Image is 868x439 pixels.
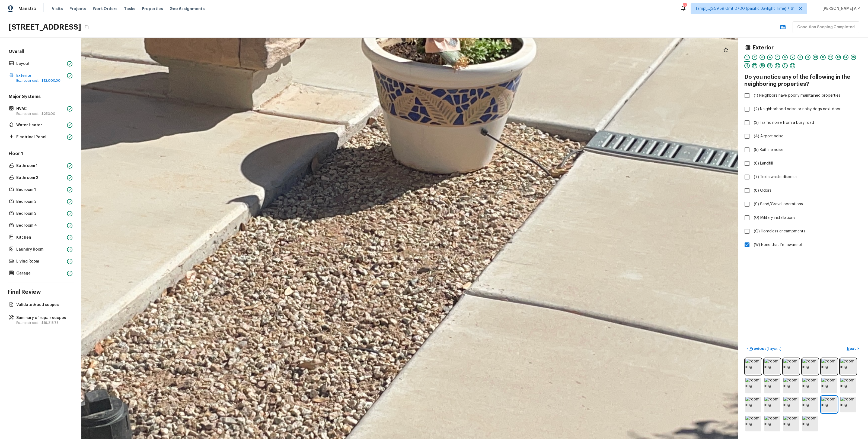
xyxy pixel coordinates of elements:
div: 19 [767,63,773,68]
img: room img [745,378,761,393]
img: room img [764,378,780,393]
p: Laundry Room [16,247,65,252]
img: room img [783,378,799,393]
div: 4 [767,55,773,60]
span: $250.00 [42,112,55,115]
span: Properties [142,6,163,11]
span: Tamp[…]3:59:59 Gmt 0700 (pacific Daylight Time) + 61 [695,6,795,11]
img: room img [745,359,761,374]
img: room img [745,397,761,412]
img: room img [840,378,856,393]
span: Projects [69,6,86,11]
img: room img [745,416,761,431]
p: Validate & add scopes [16,302,70,308]
span: (5) Rail line noise [754,147,783,153]
img: room img [802,397,818,412]
p: Water Heater [16,122,65,128]
img: room img [783,397,799,412]
p: Electrical Panel [16,134,65,140]
div: 15 [851,55,856,60]
h4: Do you notice any of the following in the neighboring properties? [744,74,861,88]
span: (6) Landfill [754,161,773,166]
p: Est. repair cost - [16,78,65,83]
img: room img [764,397,780,412]
div: 17 [752,63,757,68]
span: (4) Airport noise [754,134,783,139]
img: room img [802,378,818,393]
span: Tasks [124,7,135,11]
h5: Major Systems [8,94,74,101]
img: room img [802,416,818,431]
p: Bedroom 3 [16,211,65,216]
span: Geo Assignments [170,6,205,11]
img: room img [821,397,837,412]
div: 5 [775,55,780,60]
p: Bedroom 2 [16,199,65,204]
span: (8) Odors [754,188,771,193]
img: room img [821,378,837,393]
button: Next> [844,344,861,353]
p: Previous [748,346,781,352]
h5: Overall [8,49,74,56]
p: Living Room [16,259,65,264]
div: 20 [775,63,780,68]
div: 6 [782,55,788,60]
div: 9 [805,55,810,60]
p: Bedroom 1 [16,187,65,192]
span: (W) None that I’m aware of [754,242,803,248]
h4: Final Review [8,289,74,296]
p: Kitchen [16,235,65,240]
h5: Floor 1 [8,151,74,158]
div: 8 [797,55,803,60]
p: Bathroom 2 [16,175,65,181]
span: (7) Toxic waste disposal [754,174,797,180]
div: 569 [683,3,687,9]
h4: Exterior [752,44,774,51]
span: $19,218.78 [42,321,59,324]
p: Est. repair cost - [16,321,70,325]
img: room img [783,359,799,374]
span: Maestro [18,6,36,11]
p: Bedroom 4 [16,223,65,228]
p: Garage [16,271,65,276]
div: 13 [835,55,841,60]
img: room img [802,359,818,374]
div: 7 [790,55,795,60]
div: 10 [813,55,818,60]
span: (Q) Homeless encampments [754,229,805,234]
span: ( Layout ) [767,347,781,351]
h2: [STREET_ADDRESS] [9,22,81,32]
p: Next [847,346,857,351]
span: (2) Neighborhood noise or noisy dogs next door [754,106,841,112]
div: 11 [820,55,826,60]
div: 14 [843,55,848,60]
img: room img [840,359,856,374]
p: Layout [16,61,65,67]
div: 12 [828,55,833,60]
div: 22 [790,63,795,68]
span: Work Orders [93,6,117,11]
div: 1 [744,55,750,60]
img: room img [764,359,780,374]
p: Est. repair cost - [16,112,65,116]
span: (3) Traffic noise from a busy road [754,120,814,125]
button: <Previous(Layout) [744,344,784,353]
img: room img [821,359,837,374]
span: $12,000.00 [42,79,60,82]
div: 21 [782,63,788,68]
span: [PERSON_NAME] A P [820,6,860,11]
p: Bathroom 1 [16,163,65,169]
button: Copy Address [83,24,90,31]
span: (0) Military installations [754,215,795,220]
div: 2 [752,55,757,60]
div: 16 [744,63,750,68]
span: (9) Sand/Gravel operations [754,201,803,207]
img: room img [840,397,856,412]
p: HVAC [16,106,65,112]
div: 3 [759,55,765,60]
span: Visits [52,6,63,11]
img: room img [783,416,799,431]
p: Exterior [16,73,65,78]
span: (1) Neighbors have poorly maintained properties [754,93,840,98]
img: room img [764,416,780,431]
